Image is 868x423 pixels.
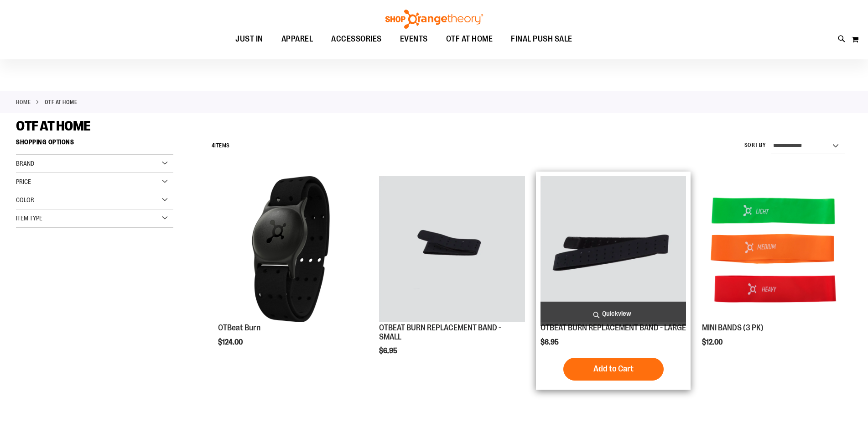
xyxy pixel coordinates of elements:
span: Item Type [16,214,42,222]
div: product [536,172,691,389]
img: OTBEAT BURN REPLACEMENT BAND - LARGE [541,176,686,322]
a: OTBEAT BURN REPLACEMENT BAND - LARGE [541,176,686,323]
span: $124.00 [218,338,244,346]
div: product [697,172,852,369]
span: FINAL PUSH SALE [511,29,572,49]
button: Add to Cart [563,358,664,381]
img: Main view of OTBeat Burn 6.0-C [218,176,364,322]
a: Main view of OTBeat Burn 6.0-C [218,176,364,323]
span: 4 [212,142,215,149]
span: APPAREL [281,29,313,49]
a: MINI BANDS (3 PK) [702,176,847,323]
div: product [213,172,368,369]
span: EVENTS [400,29,428,49]
a: EVENTS [391,29,437,50]
span: Price [16,178,31,185]
label: Sort By [744,141,766,149]
a: OTBeat Burn [218,323,260,332]
a: Quickview [541,302,686,326]
a: FINAL PUSH SALE [502,29,582,50]
strong: OTF AT HOME [45,98,78,106]
strong: Shopping Options [16,134,173,155]
span: $6.95 [541,338,560,346]
span: Brand [16,160,34,167]
a: OTBEAT BURN REPLACEMENT BAND - LARGE [541,323,686,332]
a: OTBEAT BURN REPLACEMENT BAND - SMALL [379,323,501,341]
span: Color [16,196,34,204]
span: $6.95 [379,347,399,355]
h2: Items [212,139,230,153]
a: ACCESSORIES [322,29,391,50]
a: APPAREL [272,29,322,50]
span: ACCESSORIES [331,29,382,49]
div: product [374,172,529,378]
a: MINI BANDS (3 PK) [702,323,764,332]
span: OTF AT HOME [16,118,91,134]
img: Shop Orangetheory [384,10,484,29]
a: OTBEAT BURN REPLACEMENT BAND - SMALL [379,176,525,323]
img: MINI BANDS (3 PK) [702,176,847,322]
a: OTF AT HOME [437,29,502,49]
span: $12.00 [702,338,724,346]
span: JUST IN [235,29,263,49]
a: JUST IN [226,29,272,50]
span: Add to Cart [593,364,634,374]
img: OTBEAT BURN REPLACEMENT BAND - SMALL [379,176,525,322]
a: Home [16,98,31,106]
span: OTF AT HOME [446,29,493,49]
